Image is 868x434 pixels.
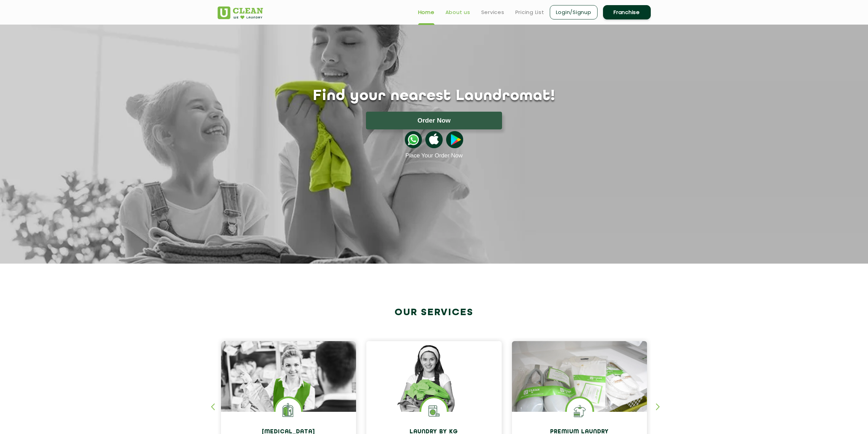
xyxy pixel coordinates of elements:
img: Shoes Cleaning [567,398,592,424]
a: Services [481,8,504,16]
img: UClean Laundry and Dry Cleaning [218,6,263,19]
a: Franchise [603,5,651,19]
img: playstoreicon.png [446,131,463,148]
a: About us [445,8,470,16]
a: Login/Signup [550,5,598,19]
img: apple-icon.png [425,131,442,148]
img: a girl with laundry basket [366,341,502,431]
button: Order Now [366,112,502,129]
h2: Our Services [218,307,651,318]
a: Home [418,8,435,16]
img: laundry washing machine [421,398,447,424]
h1: Find your nearest Laundromat! [212,88,656,105]
a: Pricing List [515,8,544,16]
img: laundry done shoes and clothes [512,341,647,431]
a: Place Your Order Now [405,152,462,159]
img: whatsappicon.png [405,131,422,148]
img: Laundry Services near me [276,398,301,424]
